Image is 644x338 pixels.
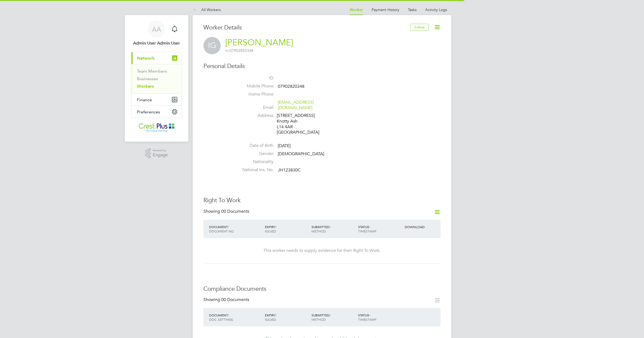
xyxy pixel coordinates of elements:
span: / [228,313,229,317]
a: [EMAIL_ADDRESS][DOMAIN_NAME] [278,100,314,111]
label: ID [236,75,273,81]
div: DOCUMENT [208,310,264,324]
a: Go to home page [131,123,182,132]
button: Finance [131,94,182,106]
span: Admin User Admin User [131,40,182,46]
span: m: [225,48,230,53]
span: / [275,313,276,317]
span: TIMESTAMP [358,229,376,233]
div: EXPIRY [264,222,310,236]
a: [PERSON_NAME] [225,37,293,48]
span: ISSUED [265,229,276,233]
label: Nationality [236,159,273,165]
span: DOC. SETTINGS [209,317,233,322]
span: AA [152,26,161,33]
span: JH123830C [278,167,301,173]
div: STATUS [357,222,403,236]
h3: Worker Details [203,24,410,32]
div: STATUS [357,310,403,324]
span: 00 Documents [221,209,249,214]
a: AAAdmin User Admin User [131,21,182,46]
span: ISSUED [265,317,276,322]
a: Payment History [372,7,399,12]
h3: Compliance Documents [203,285,441,293]
img: crestplusoperations-logo-retina.png [139,123,175,132]
span: / [330,225,331,229]
span: [DATE] [278,143,290,148]
a: Team Members [137,69,167,74]
a: Businesses [137,76,158,81]
label: Gender [236,151,273,157]
div: EXPIRY [264,310,310,324]
span: METHOD [311,229,326,233]
a: Activity Logs [425,7,447,12]
span: / [330,313,331,317]
span: / [228,225,229,229]
span: [DEMOGRAPHIC_DATA] [278,151,324,157]
label: Address [236,113,273,119]
span: / [369,313,370,317]
span: 00 Documents [221,297,249,302]
span: / [369,225,370,229]
label: Date of Birth [236,143,273,148]
a: All Workers [193,7,221,12]
span: TIMESTAMP [358,317,376,322]
div: Showing [203,209,250,214]
a: Tasks [408,7,417,12]
a: Workers [137,84,154,89]
span: METHOD [311,317,326,322]
h3: Personal Details [203,62,441,70]
span: DOCUMENT NO. [209,229,234,233]
span: IG [203,37,221,54]
div: Network [131,64,182,93]
span: 07902820348 [225,48,253,53]
span: Finance [137,97,152,102]
span: Powered by [153,148,168,153]
button: Follow [410,24,429,31]
button: Network [131,52,182,64]
label: Mobile Phone [236,83,273,89]
button: Preferences [131,106,182,118]
div: DOCUMENT [208,222,264,236]
label: Email [236,105,273,110]
div: SUBMITTED [310,310,357,324]
span: Preferences [137,109,160,114]
span: Network [137,56,155,61]
h3: Right To Work [203,197,441,204]
div: This worker needs to supply evidence for their Right To Work. [209,248,435,253]
label: Home Phone [236,92,273,97]
div: [STREET_ADDRESS] Knotty Ash L14 4AR [GEOGRAPHIC_DATA] [277,113,328,135]
span: / [275,225,276,229]
nav: Main navigation [125,15,188,142]
div: SUBMITTED [310,222,357,236]
a: Worker [350,8,363,12]
div: Showing [203,297,250,303]
label: National Ins. No. [236,167,273,173]
a: Powered byEngage [145,148,168,158]
span: Engage [153,153,168,157]
div: DOWNLOAD [403,222,441,232]
span: 07902820348 [278,84,304,89]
